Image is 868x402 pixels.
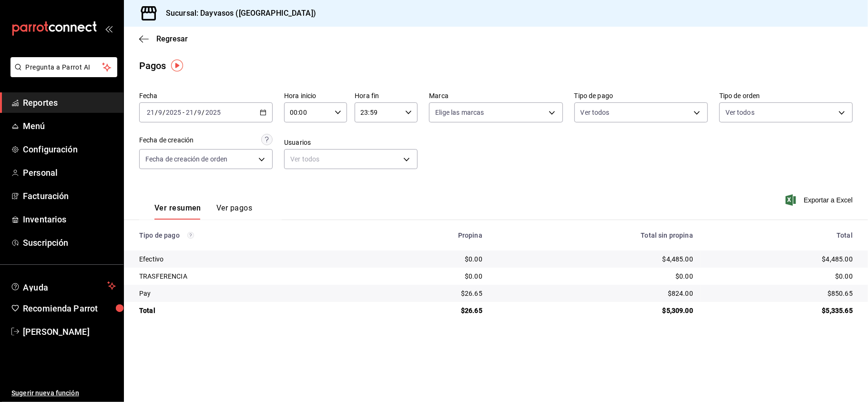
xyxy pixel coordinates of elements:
[155,109,158,116] span: /
[498,306,693,315] div: $5,309.00
[708,271,853,281] div: $0.00
[165,109,182,116] input: ----
[139,34,188,43] button: Regresar
[498,231,693,239] div: Total sin propina
[708,254,853,264] div: $4,485.00
[581,108,610,117] span: Ver todos
[139,59,166,73] div: Pagos
[202,109,205,116] span: /
[187,232,194,239] svg: Los pagos realizados con Pay y otras terminales son montos brutos.
[23,143,116,156] span: Configuración
[194,109,197,116] span: /
[216,203,252,220] button: Ver pagos
[154,203,252,220] div: navigation tabs
[429,93,562,100] label: Marca
[139,231,359,239] div: Tipo de pago
[139,93,273,100] label: Fecha
[708,231,853,239] div: Total
[23,96,116,109] span: Reportes
[498,289,693,298] div: $824.00
[725,108,755,117] span: Ver todos
[787,194,853,206] button: Exportar a Excel
[139,306,359,315] div: Total
[498,254,693,264] div: $4,485.00
[284,140,418,146] label: Usuarios
[145,154,227,164] span: Fecha de creación de orden
[374,306,482,315] div: $26.65
[708,289,853,298] div: $850.65
[374,289,482,298] div: $26.65
[574,93,708,100] label: Tipo de pago
[23,120,116,132] span: Menú
[498,271,693,281] div: $0.00
[23,166,116,179] span: Personal
[355,93,418,100] label: Hora fin
[185,109,194,116] input: --
[139,289,359,298] div: Pay
[26,62,102,72] span: Pregunta a Parrot AI
[374,231,482,239] div: Propina
[146,109,155,116] input: --
[23,236,116,249] span: Suscripción
[23,213,116,226] span: Inventarios
[435,108,484,117] span: Elige las marcas
[197,109,202,116] input: --
[719,93,853,100] label: Tipo de orden
[154,203,201,220] button: Ver resumen
[284,149,418,169] div: Ver todos
[139,254,359,264] div: Efectivo
[708,306,853,315] div: $5,335.65
[7,69,117,79] a: Pregunta a Parrot AI
[284,93,347,100] label: Hora inicio
[10,57,117,77] button: Pregunta a Parrot AI
[163,109,165,116] span: /
[374,271,482,281] div: $0.00
[171,60,183,71] img: Tooltip marker
[158,109,163,116] input: --
[23,280,103,291] span: Ayuda
[205,109,221,116] input: ----
[183,109,184,116] span: -
[11,388,116,398] span: Sugerir nueva función
[139,135,194,145] div: Fecha de creación
[374,254,482,264] div: $0.00
[139,271,359,281] div: TRASFERENCIA
[158,8,316,19] h3: Sucursal: Dayvasos ([GEOGRAPHIC_DATA])
[105,25,112,32] button: open_drawer_menu
[23,325,116,338] span: [PERSON_NAME]
[23,302,116,315] span: Recomienda Parrot
[23,190,116,202] span: Facturación
[156,34,188,43] span: Regresar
